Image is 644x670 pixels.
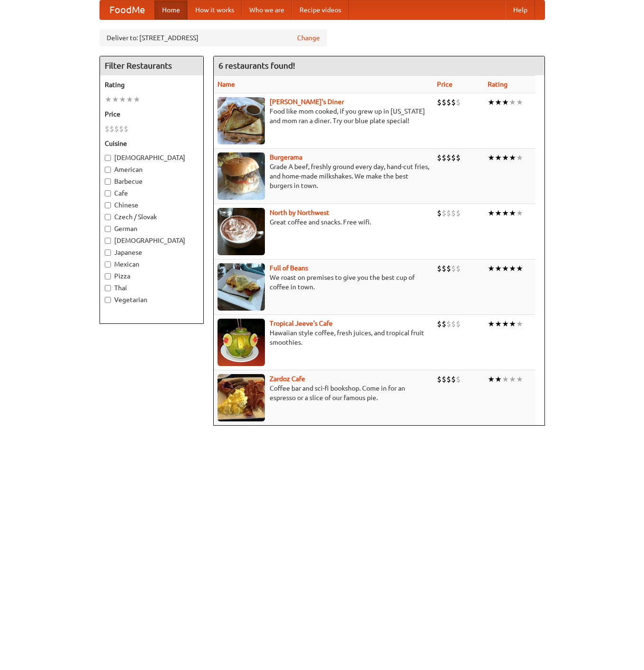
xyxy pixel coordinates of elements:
[270,264,308,272] b: Full of Beans
[105,188,199,198] label: Cafe
[105,224,199,233] label: German
[488,97,495,107] li: ★
[456,263,461,274] li: $
[242,0,292,19] a: Who we are
[105,285,111,291] input: Thai
[456,152,461,163] li: $
[502,152,509,163] li: ★
[105,250,111,256] input: Japanese
[105,124,109,134] li: $
[446,263,451,274] li: $
[456,319,461,329] li: $
[188,0,242,19] a: How it works
[270,320,333,327] a: Tropical Jeeve's Cafe
[446,374,451,384] li: $
[509,374,516,384] li: ★
[446,208,451,218] li: $
[451,374,456,384] li: $
[218,152,265,200] img: burgerama.jpg
[516,374,523,384] li: ★
[442,374,446,384] li: $
[495,263,502,274] li: ★
[437,374,442,384] li: $
[218,107,429,125] p: Food like mom cooked, if you grew up in [US_STATE] and mom ran a diner. Try our blue plate special!
[446,97,451,107] li: $
[495,374,502,384] li: ★
[516,319,523,329] li: ★
[105,202,111,208] input: Chinese
[270,98,344,106] a: [PERSON_NAME]'s Diner
[502,97,509,107] li: ★
[442,152,446,163] li: $
[218,217,429,227] p: Great coffee and snacks. Free wifi.
[270,153,302,161] a: Burgerama
[516,263,523,274] li: ★
[109,124,114,134] li: $
[105,295,199,304] label: Vegetarian
[292,0,349,19] a: Recipe videos
[154,0,188,19] a: Home
[218,384,429,402] p: Coffee bar and sci-fi bookshop. Come in for an espresso or a slice of our famous pie.
[516,152,523,163] li: ★
[218,162,429,190] p: Grade A beef, freshly ground every day, hand-cut fries, and home-made milkshakes. We make the bes...
[105,273,111,279] input: Pizza
[105,94,112,105] li: ★
[105,297,111,303] input: Vegetarian
[105,214,111,220] input: Czech / Slovak
[105,226,111,232] input: German
[126,94,133,105] li: ★
[105,212,199,222] label: Czech / Slovak
[442,208,446,218] li: $
[112,94,119,105] li: ★
[100,29,327,46] div: Deliver to: [STREET_ADDRESS]
[451,152,456,163] li: $
[502,263,509,274] li: ★
[124,124,128,134] li: $
[119,94,126,105] li: ★
[442,263,446,274] li: $
[218,328,429,347] p: Hawaiian style coffee, fresh juices, and tropical fruit smoothies.
[105,238,111,244] input: [DEMOGRAPHIC_DATA]
[119,124,124,134] li: $
[218,374,265,421] img: zardoz.jpg
[105,155,111,161] input: [DEMOGRAPHIC_DATA]
[488,263,495,274] li: ★
[495,152,502,163] li: ★
[114,124,119,134] li: $
[105,80,199,89] h5: Rating
[218,61,295,70] ng-pluralize: 6 restaurants found!
[509,152,516,163] li: ★
[509,263,516,274] li: ★
[495,208,502,218] li: ★
[502,374,509,384] li: ★
[509,97,516,107] li: ★
[297,33,320,43] a: Change
[516,208,523,218] li: ★
[105,179,111,185] input: Barbecue
[105,248,199,257] label: Japanese
[270,209,329,216] a: North by Northwest
[509,319,516,329] li: ★
[516,97,523,107] li: ★
[456,208,461,218] li: $
[495,97,502,107] li: ★
[218,273,429,292] p: We roast on premises to give you the best cup of coffee in town.
[451,97,456,107] li: $
[218,80,235,88] a: Name
[437,263,442,274] li: $
[456,374,461,384] li: $
[437,319,442,329] li: $
[105,167,111,173] input: American
[100,0,154,19] a: FoodMe
[105,109,199,119] h5: Price
[456,97,461,107] li: $
[437,80,453,88] a: Price
[105,271,199,281] label: Pizza
[446,319,451,329] li: $
[270,375,305,383] a: Zardoz Cafe
[437,97,442,107] li: $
